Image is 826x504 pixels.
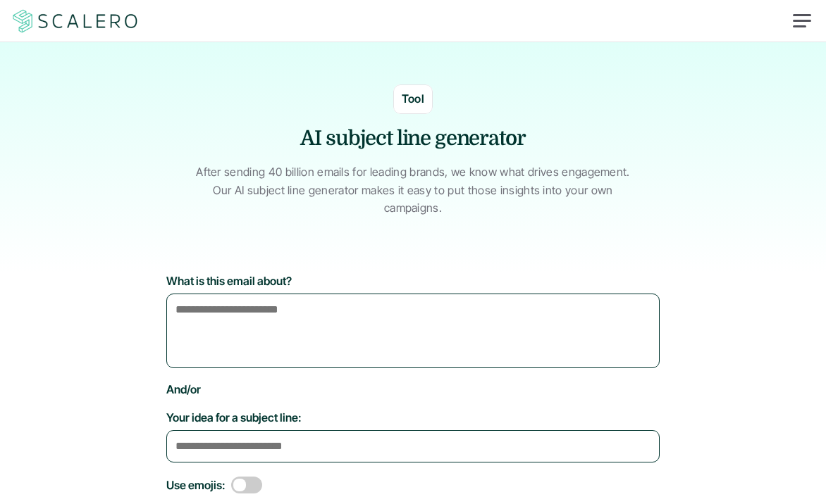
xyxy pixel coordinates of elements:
[402,90,425,108] p: Tool
[166,410,660,424] label: Your idea for a subject line:
[166,382,660,396] label: And/or
[166,478,226,492] label: Use emojis:
[11,8,140,34] a: Scalero company logo
[166,274,660,288] label: What is this email about?
[11,8,140,34] img: Scalero company logo
[202,125,624,153] h3: AI subject line generator
[184,163,642,218] p: After sending 40 billion emails for leading brands, we know what drives engagement. Our AI subjec...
